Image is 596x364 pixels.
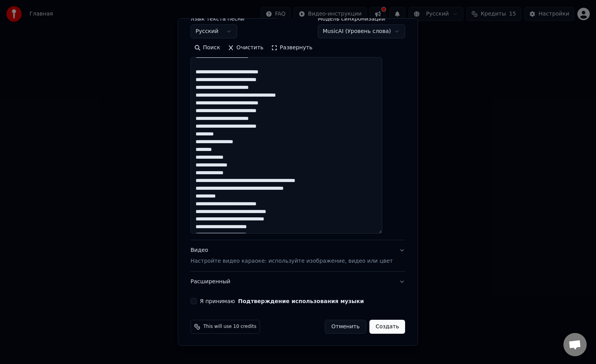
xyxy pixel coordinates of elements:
[203,324,256,330] span: This will use 10 credits
[191,272,405,292] button: Расширенный
[267,42,316,54] button: Развернуть
[224,42,268,54] button: Очистить
[191,257,393,265] p: Настройте видео караоке: используйте изображение, видео или цвет
[325,320,366,334] button: Отменить
[318,16,405,21] label: Модель синхронизации
[369,320,405,334] button: Создать
[200,298,364,304] label: Я принимаю
[191,42,224,54] button: Поиск
[191,240,405,271] button: ВидеоНастройте видео караоке: используйте изображение, видео или цвет
[191,16,244,21] label: Язык текста песни
[191,16,405,240] div: Текст песниДобавьте текст песни или выберите модель автотекста
[238,298,364,304] button: Я принимаю
[191,246,393,265] div: Видео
